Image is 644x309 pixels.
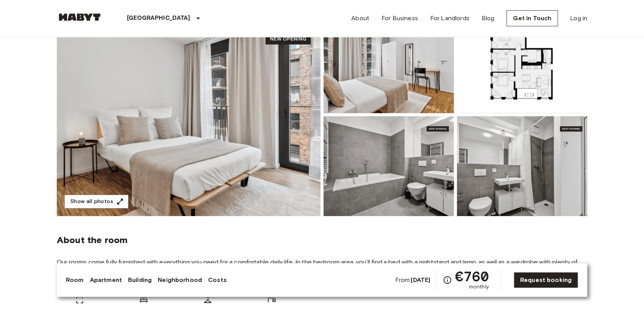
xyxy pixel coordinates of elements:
span: About the room [57,234,587,246]
p: [GEOGRAPHIC_DATA] [127,14,191,23]
a: Log in [570,14,587,23]
svg: Check cost overview for full price breakdown. Please note that discounts apply to new joiners onl... [443,275,452,285]
img: Picture of unit DE-01-489-305-002 [324,116,454,216]
a: Room [66,275,84,285]
span: From: [395,276,430,284]
img: Habyt [57,13,103,21]
img: Marketing picture of unit DE-01-489-305-002 [57,13,320,216]
b: [DATE] [411,276,430,283]
a: For Business [381,14,418,23]
a: Get in Touch [506,10,558,26]
span: €760 [455,269,489,283]
img: Picture of unit DE-01-489-305-002 [457,13,587,113]
a: Costs [208,275,227,285]
a: For Landlords [430,14,469,23]
a: About [351,14,369,23]
a: Blog [482,14,495,23]
img: Picture of unit DE-01-489-305-002 [324,13,454,113]
a: Neighborhood [158,275,202,285]
span: monthly [469,283,489,291]
a: Building [128,275,152,285]
span: Our rooms come fully furnished with everything you need for a comfortable daily life. In the bedr... [57,258,587,283]
button: Show all photos [64,195,128,209]
a: Request booking [514,272,578,288]
a: Apartment [90,275,122,285]
img: Picture of unit DE-01-489-305-002 [457,116,587,216]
